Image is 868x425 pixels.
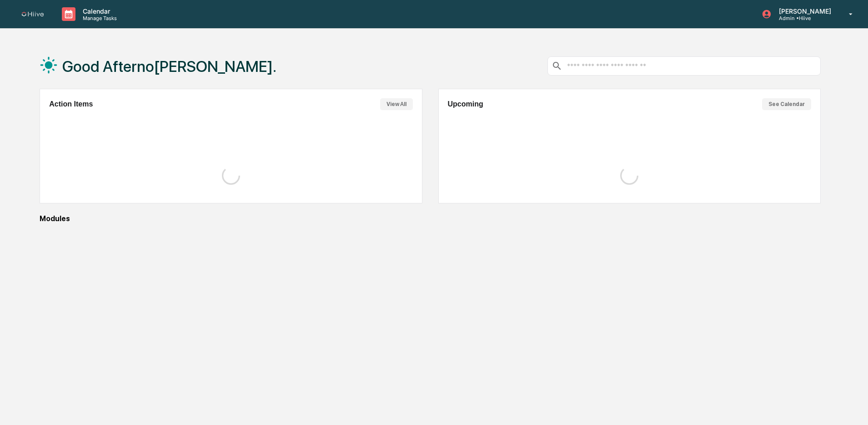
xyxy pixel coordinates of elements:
div: Modules [40,214,821,223]
p: Calendar [75,7,121,15]
img: logo [22,12,44,17]
button: View All [380,98,413,110]
p: [PERSON_NAME] [772,7,836,15]
h2: Upcoming [448,100,483,108]
h2: Action Items [49,100,93,108]
h1: Good Afterno[PERSON_NAME]. [62,57,276,76]
p: Manage Tasks [75,15,121,21]
button: See Calendar [762,98,811,110]
p: Admin • Hiive [772,15,836,21]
